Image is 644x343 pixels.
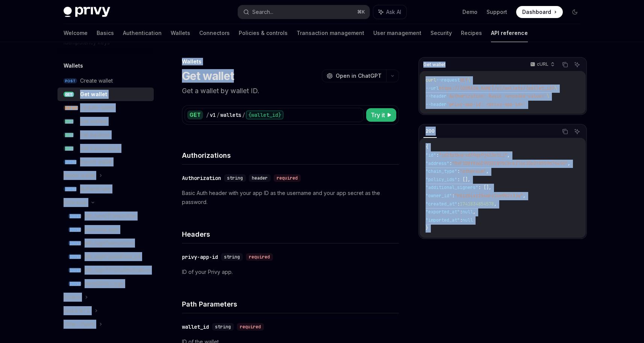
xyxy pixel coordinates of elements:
[537,61,549,67] p: cURL
[426,201,457,207] span: "created_at"
[373,24,421,42] a: User management
[371,110,385,119] span: Try it
[64,7,110,17] img: dark logo
[426,168,457,174] span: "chain_type"
[58,250,154,263] a: POSTeth_signTypedData_v4
[457,168,460,174] span: :
[64,24,88,42] a: Welcome
[426,152,436,158] span: "id"
[274,174,301,182] div: required
[182,267,399,277] p: ID of your Privy app.
[246,110,283,119] div: {wallet_id}
[217,111,220,119] div: /
[210,111,216,119] div: v1
[460,201,494,207] span: 1741834854578
[64,320,95,329] div: Other chains
[182,150,399,160] h4: Authorizations
[182,189,399,207] p: Basic Auth header with your app ID as the username and your app secret as the password.
[58,263,154,277] a: POSTeth_sign7702Authorization
[85,252,141,261] div: eth_signTypedData_v4
[447,101,526,107] span: 'privy-app-id: <privy-app-id>'
[572,127,582,136] button: Ask AI
[478,184,491,190] span: : [],
[568,160,570,166] span: ,
[182,58,399,65] div: Wallets
[85,266,150,275] div: eth_sign7702Authorization
[460,209,462,215] span: :
[430,24,452,42] a: Security
[68,227,82,233] span: POST
[455,193,523,199] span: "rkiz0ivz254drv1xw982v3jq"
[426,193,452,199] span: "owner_id"
[423,127,437,136] div: 200
[80,103,114,112] div: Update wallet
[336,72,382,80] span: Open in ChatGPT
[187,110,203,119] div: GET
[507,152,510,158] span: ,
[64,186,77,192] span: POST
[85,239,133,248] div: eth_signTransaction
[426,77,436,83] span: curl
[460,77,468,83] span: GET
[452,160,568,166] span: "0xF1DBff66C993EE895C8cb176c30b07A559d76496"
[64,171,95,180] div: Import wallet
[426,101,447,107] span: --header
[460,168,486,174] span: "ethereum"
[68,267,82,273] span: POST
[206,111,209,119] div: /
[80,157,112,166] div: Export wallet
[97,24,114,42] a: Basics
[58,115,154,128] a: GETGet wallets
[460,217,462,223] span: :
[64,293,80,302] div: Solana
[494,201,497,207] span: ,
[64,146,74,151] span: GET
[526,58,558,71] button: cURL
[486,8,507,16] a: Support
[468,77,470,83] span: \
[85,279,124,288] div: secp256k1_sign
[80,184,111,193] div: Authenticate
[473,209,476,215] span: ,
[523,193,526,199] span: ,
[426,85,439,91] span: --url
[182,323,209,331] div: wallet_id
[237,323,264,331] div: required
[560,60,570,70] button: Copy the contents from the code block
[123,24,162,42] a: Authentication
[462,8,477,16] a: Demo
[182,86,399,96] p: Get a wallet by wallet ID.
[366,108,396,122] button: Try it
[572,60,582,70] button: Ask AI
[68,213,82,219] span: POST
[182,229,399,239] h4: Headers
[64,92,74,97] span: GET
[171,24,190,42] a: Wallets
[68,281,82,287] span: POST
[297,24,364,42] a: Transaction management
[58,209,154,223] a: POSTeth_sendTransaction
[58,101,154,115] a: PATCHUpdate wallet
[439,152,507,158] span: "id2tptkqrxd39qo9j423etij"
[64,306,90,315] div: Spark BTC
[199,24,230,42] a: Connectors
[373,5,406,19] button: Ask AI
[58,182,154,196] a: POSTAuthenticate
[447,93,547,99] span: 'Authorization: Basic <encoded-value>'
[426,177,457,183] span: "policy_ids"
[252,175,268,181] span: header
[357,9,365,15] span: ⌘ K
[439,85,555,91] span: https://[DOMAIN_NAME]/v1/wallets/{wallet_id}
[246,253,273,261] div: required
[522,8,551,16] span: Dashboard
[227,175,243,181] span: string
[547,93,549,99] span: \
[461,24,482,42] a: Recipes
[64,159,77,165] span: POST
[224,254,240,260] span: string
[58,88,154,101] a: GETGet wallet
[426,184,478,190] span: "additional_signers"
[85,212,136,221] div: eth_sendTransaction
[80,117,107,126] div: Get wallets
[426,144,428,150] span: {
